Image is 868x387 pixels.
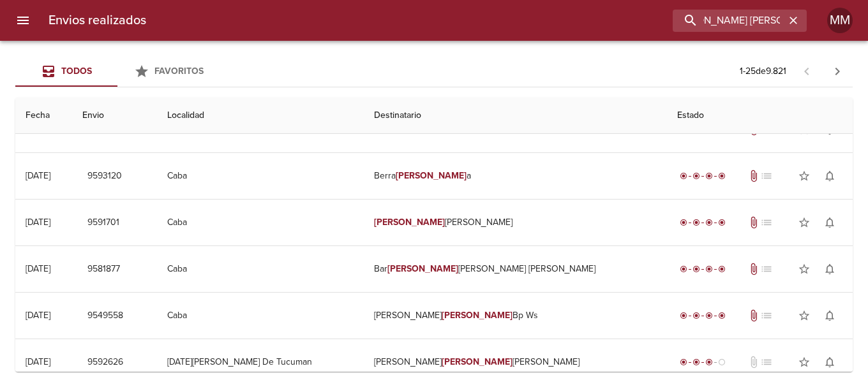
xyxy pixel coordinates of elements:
[154,66,204,77] span: Favoritos
[823,216,836,229] span: notifications_none
[15,98,72,134] th: Fecha
[747,216,760,229] span: Tiene documentos adjuntos
[718,219,726,226] span: radio_button_checked
[718,312,726,319] span: radio_button_checked
[747,356,760,369] span: No tiene documentos adjuntos
[364,339,667,385] td: [PERSON_NAME] [PERSON_NAME]
[791,303,817,328] button: Agregar a favoritos
[760,170,773,182] span: No tiene pedido asociado
[747,170,760,182] span: Tiene documentos adjuntos
[798,309,811,322] span: star_border
[798,356,811,369] span: star_border
[15,56,220,87] div: Tabs Envios
[364,98,667,134] th: Destinatario
[364,153,667,199] td: Berra a
[692,358,700,366] span: radio_button_checked
[747,309,760,322] span: Tiene documentos adjuntos
[82,164,127,188] button: 9593120
[822,56,853,87] span: Pagina siguiente
[677,356,728,369] div: En viaje
[760,309,773,322] span: No tiene pedido asociado
[49,10,146,31] h6: Envios realizados
[364,246,667,292] td: Bar [PERSON_NAME] [PERSON_NAME]
[87,168,122,184] span: 9593120
[823,309,836,322] span: notifications_none
[680,358,687,366] span: radio_button_checked
[157,98,364,134] th: Localidad
[667,98,853,134] th: Estado
[798,263,811,275] span: star_border
[760,216,773,229] span: No tiene pedido asociado
[374,217,445,228] em: [PERSON_NAME]
[387,263,458,274] em: [PERSON_NAME]
[157,153,364,199] td: Caba
[705,358,713,366] span: radio_button_checked
[747,263,760,275] span: Tiene documentos adjuntos
[791,163,817,189] button: Agregar a favoritos
[87,215,119,231] span: 9591701
[364,200,667,245] td: [PERSON_NAME]
[677,216,728,229] div: Entregado
[827,8,853,33] div: MM
[457,124,528,135] em: [PERSON_NAME]
[72,98,157,134] th: Envio
[680,172,687,180] span: radio_button_checked
[740,65,786,78] p: 1 - 25 de 9.821
[364,293,667,339] td: [PERSON_NAME] Bp Ws
[82,351,128,374] button: 9592626
[82,304,128,328] button: 9549558
[692,219,700,226] span: radio_button_checked
[87,261,120,277] span: 9581877
[442,356,513,367] em: [PERSON_NAME]
[157,246,364,292] td: Caba
[760,356,773,369] span: No tiene pedido asociado
[677,263,728,275] div: Entregado
[718,172,726,180] span: radio_button_checked
[87,308,123,324] span: 9549558
[705,219,713,226] span: radio_button_checked
[798,216,811,229] span: star_border
[823,170,836,182] span: notifications_none
[718,265,726,273] span: radio_button_checked
[692,265,700,273] span: radio_button_checked
[817,210,842,235] button: Activar notificaciones
[680,265,687,273] span: radio_button_checked
[680,312,687,319] span: radio_button_checked
[26,310,50,321] div: [DATE]
[692,172,700,180] span: radio_button_checked
[673,10,785,32] input: buscar
[791,349,817,375] button: Agregar a favoritos
[791,256,817,282] button: Agregar a favoritos
[82,258,125,281] button: 9581877
[817,349,842,375] button: Activar notificaciones
[82,211,124,235] button: 9591701
[396,170,467,181] em: [PERSON_NAME]
[817,303,842,328] button: Activar notificaciones
[61,66,92,77] span: Todos
[718,358,726,366] span: radio_button_unchecked
[157,339,364,385] td: [DATE][PERSON_NAME] De Tucuman
[827,8,853,33] div: Abrir información de usuario
[26,124,50,135] div: [DATE]
[791,210,817,235] button: Agregar a favoritos
[798,170,811,182] span: star_border
[8,5,38,36] button: menu
[817,256,842,282] button: Activar notificaciones
[87,354,123,370] span: 9592626
[157,200,364,245] td: Caba
[823,356,836,369] span: notifications_none
[157,293,364,339] td: Caba
[442,310,513,321] em: [PERSON_NAME]
[26,356,50,367] div: [DATE]
[26,170,50,181] div: [DATE]
[26,263,50,274] div: [DATE]
[705,172,713,180] span: radio_button_checked
[692,312,700,319] span: radio_button_checked
[26,217,50,228] div: [DATE]
[760,263,773,275] span: No tiene pedido asociado
[680,219,687,226] span: radio_button_checked
[705,265,713,273] span: radio_button_checked
[677,309,728,322] div: Entregado
[705,312,713,319] span: radio_button_checked
[817,163,842,189] button: Activar notificaciones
